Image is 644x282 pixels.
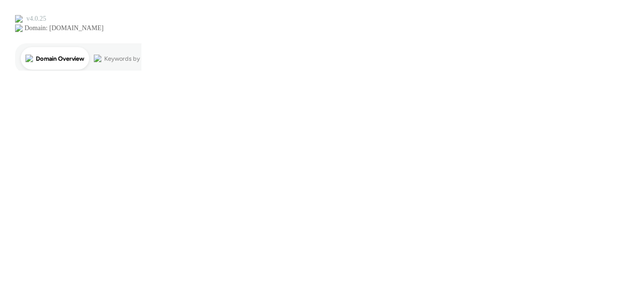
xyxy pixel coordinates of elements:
[15,15,23,23] img: logo_orange.svg
[15,24,23,32] img: website_grey.svg
[26,15,46,23] div: v 4.0.25
[25,55,33,62] img: tab_domain_overview_orange.svg
[36,56,84,62] div: Domain Overview
[94,55,101,62] img: tab_keywords_by_traffic_grey.svg
[25,24,104,32] div: Domain: [DOMAIN_NAME]
[104,56,159,62] div: Keywords by Traffic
